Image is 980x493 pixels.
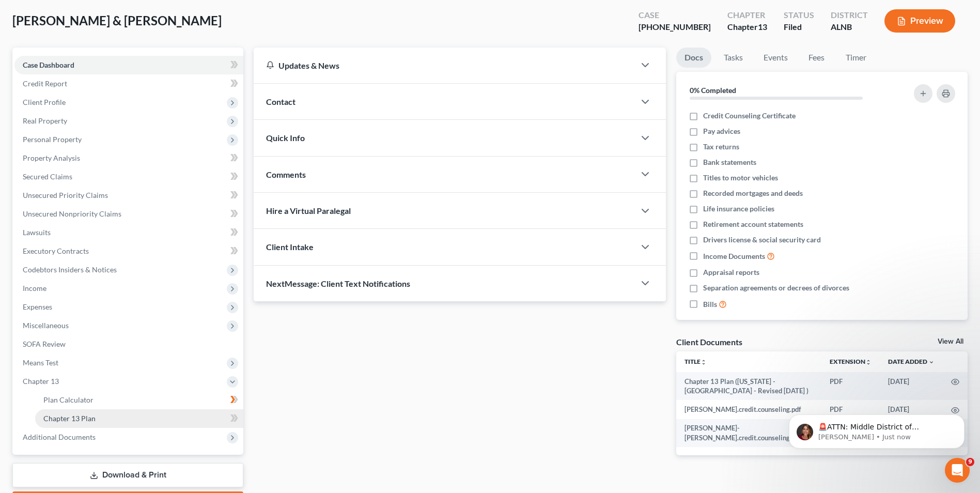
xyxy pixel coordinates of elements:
span: Plan Calculator [43,395,94,404]
div: District [831,9,868,21]
div: [PHONE_NUMBER] [639,21,711,33]
td: [PERSON_NAME].credit.counseling.pdf [676,400,821,419]
span: Recorded mortgages and deeds [703,188,803,198]
a: Case Dashboard [14,56,243,74]
span: Contact [266,97,295,106]
button: Preview [884,9,955,33]
span: Hire a Virtual Paralegal [266,206,351,215]
a: Credit Report [14,74,243,93]
span: Tax returns [703,142,739,152]
span: 9 [966,458,974,466]
td: Chapter 13 Plan ([US_STATE] - [GEOGRAPHIC_DATA] - Revised [DATE] ) [676,372,821,400]
span: SOFA Review [23,340,66,348]
span: Real Property [23,116,67,125]
span: Quick Info [266,133,305,143]
a: Property Analysis [14,149,243,167]
span: Bank statements [703,157,756,167]
div: Chapter [727,21,767,33]
iframe: Intercom live chat [945,458,970,483]
strong: 0% Completed [690,86,736,95]
td: PDF [821,372,880,400]
span: 13 [758,22,767,32]
span: Pay advices [703,126,740,136]
a: Unsecured Priority Claims [14,186,243,205]
a: Tasks [715,48,751,68]
span: Executory Contracts [23,246,89,255]
div: Chapter [727,9,767,21]
span: Unsecured Priority Claims [23,191,108,199]
div: Client Documents [676,336,742,347]
a: Date Added expand_more [888,358,935,365]
div: ALNB [831,21,868,33]
i: unfold_more [701,359,707,365]
span: Personal Property [23,135,82,144]
span: NextMessage: Client Text Notifications [266,279,410,288]
span: [PERSON_NAME] & [PERSON_NAME] [12,13,222,28]
a: Timer [837,48,875,68]
a: Plan Calculator [35,391,243,409]
span: Credit Counseling Certificate [703,111,796,121]
a: Titleunfold_more [685,358,707,365]
span: Income Documents [703,251,765,261]
span: Bills [703,299,717,310]
span: Chapter 13 Plan [43,414,96,423]
span: Credit Report [23,79,67,88]
span: Titles to motor vehicles [703,173,778,183]
span: Comments [266,170,306,179]
span: Miscellaneous [23,321,69,330]
span: Client Intake [266,242,314,252]
a: Download & Print [12,463,243,487]
a: Extensionunfold_more [830,358,872,365]
span: Unsecured Nonpriority Claims [23,209,121,218]
td: [PERSON_NAME]-[PERSON_NAME].credit.counseling.pdf [676,419,821,448]
span: Additional Documents [23,433,96,441]
span: Drivers license & social security card [703,235,821,245]
span: Means Test [23,358,58,367]
td: [DATE] [880,372,943,400]
a: Secured Claims [14,167,243,186]
span: Secured Claims [23,172,72,181]
a: Executory Contracts [14,242,243,260]
a: Chapter 13 Plan [35,409,243,428]
span: Income [23,284,46,292]
span: Appraisal reports [703,267,759,278]
span: Codebtors Insiders & Notices [23,265,117,274]
span: Client Profile [23,98,66,106]
span: Life insurance policies [703,204,774,214]
a: Docs [676,48,711,68]
iframe: Intercom notifications message [773,393,980,465]
a: SOFA Review [14,335,243,353]
a: View All [938,338,963,345]
a: Unsecured Nonpriority Claims [14,205,243,223]
div: Status [784,9,814,21]
a: Fees [800,48,833,68]
span: Retirement account statements [703,219,803,229]
span: Case Dashboard [23,60,74,69]
div: Filed [784,21,814,33]
div: Case [639,9,711,21]
i: unfold_more [865,359,872,365]
div: Updates & News [266,60,623,71]
i: expand_more [928,359,935,365]
span: Chapter 13 [23,377,59,386]
span: Lawsuits [23,228,51,237]
span: Expenses [23,302,52,311]
span: Property Analysis [23,153,80,162]
a: Lawsuits [14,223,243,242]
a: Events [755,48,796,68]
span: Separation agreements or decrees of divorces [703,283,849,293]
